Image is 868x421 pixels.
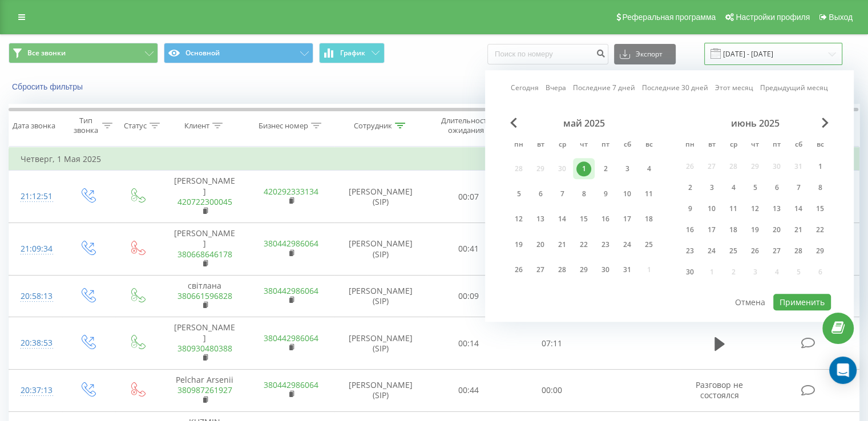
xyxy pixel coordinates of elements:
[427,317,510,370] td: 00:14
[748,180,762,195] div: 5
[162,317,248,370] td: [PERSON_NAME]
[573,158,595,179] div: чт 1 мая 2025 г.
[638,184,660,205] div: вс 11 мая 2025 г.
[788,179,809,196] div: сб 7 июня 2025 г.
[598,237,613,252] div: 23
[573,234,595,255] div: чт 22 мая 2025 г.
[533,187,548,201] div: 6
[729,294,772,310] button: Отмена
[555,187,570,201] div: 7
[162,370,248,412] td: Pelchar Arsenii
[726,244,741,258] div: 25
[791,180,806,195] div: 7
[701,179,722,196] div: вт 3 июня 2025 г.
[576,161,591,176] div: 1
[744,179,766,196] div: чт 5 июня 2025 г.
[722,221,744,238] div: ср 18 июня 2025 г.
[766,242,788,260] div: пт 27 июня 2025 г.
[533,212,548,227] div: 13
[616,184,638,205] div: сб 10 мая 2025 г.
[638,158,660,179] div: вс 4 мая 2025 г.
[508,209,530,230] div: пн 12 мая 2025 г.
[595,158,616,179] div: пт 2 мая 2025 г.
[532,137,549,154] abbr: вторник
[788,221,809,238] div: сб 21 июня 2025 г.
[511,83,539,94] a: Сегодня
[9,148,859,171] td: Четверг, 1 Мая 2025
[510,118,517,128] span: Previous Month
[679,264,701,281] div: пн 30 июня 2025 г.
[598,161,613,176] div: 2
[616,209,638,230] div: сб 17 мая 2025 г.
[510,370,593,412] td: 00:00
[354,121,392,131] div: Сотрудник
[809,179,831,196] div: вс 8 июня 2025 г.
[530,234,551,255] div: вт 20 мая 2025 г.
[683,244,697,258] div: 23
[620,161,635,176] div: 3
[573,184,595,205] div: чт 8 мая 2025 г.
[619,137,636,154] abbr: суббота
[595,234,616,255] div: пт 23 мая 2025 г.
[576,212,591,227] div: 15
[438,116,495,135] div: Длительность ожидания
[334,370,427,412] td: [PERSON_NAME] (SIP)
[259,121,308,131] div: Бизнес номер
[704,201,719,216] div: 10
[573,209,595,230] div: чт 15 мая 2025 г.
[511,262,526,277] div: 26
[679,179,701,196] div: пн 2 июня 2025 г.
[508,184,530,205] div: пн 5 мая 2025 г.
[641,212,656,227] div: 18
[701,242,722,260] div: вт 24 июня 2025 г.
[703,137,720,154] abbr: вторник
[13,121,55,131] div: Дата звонка
[177,384,232,395] a: 380987261927
[21,285,51,307] div: 20:58:13
[788,242,809,260] div: сб 28 июня 2025 г.
[642,83,708,94] a: Последние 30 дней
[264,379,318,390] a: 380442986064
[722,242,744,260] div: ср 25 июня 2025 г.
[722,179,744,196] div: ср 4 июня 2025 г.
[511,187,526,201] div: 5
[616,158,638,179] div: сб 3 мая 2025 г.
[769,222,784,237] div: 20
[769,180,784,195] div: 6
[427,223,510,276] td: 00:41
[598,212,613,227] div: 16
[704,222,719,237] div: 17
[766,179,788,196] div: пт 6 июня 2025 г.
[184,121,209,131] div: Клиент
[726,180,741,195] div: 4
[790,137,807,154] abbr: суббота
[576,262,591,277] div: 29
[597,137,614,154] abbr: пятница
[746,137,764,154] abbr: четверг
[809,221,831,238] div: вс 22 июня 2025 г.
[340,49,365,57] span: График
[9,43,158,63] button: Все звонки
[641,187,656,201] div: 11
[829,357,857,384] div: Open Intercom Messenger
[555,237,570,252] div: 21
[809,242,831,260] div: вс 29 июня 2025 г.
[679,118,831,129] div: июнь 2025
[620,212,635,227] div: 17
[791,244,806,258] div: 28
[640,137,657,154] abbr: воскресенье
[164,43,313,63] button: Основной
[177,290,232,301] a: 380661596828
[744,221,766,238] div: чт 19 июня 2025 г.
[622,13,716,22] span: Реферальная программа
[812,137,829,154] abbr: воскресенье
[595,184,616,205] div: пт 9 мая 2025 г.
[162,171,248,223] td: [PERSON_NAME]
[530,260,551,281] div: вт 27 мая 2025 г.
[736,13,810,22] span: Настройки профиля
[726,222,741,237] div: 18
[715,83,753,94] a: Этот месяц
[769,201,784,216] div: 13
[530,209,551,230] div: вт 13 мая 2025 г.
[809,200,831,217] div: вс 15 июня 2025 г.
